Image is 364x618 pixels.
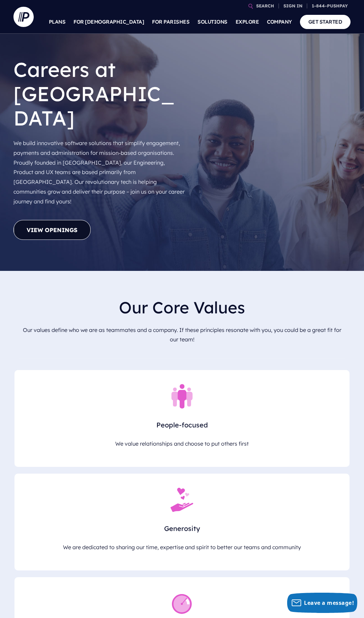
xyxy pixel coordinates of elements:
[198,10,227,34] a: SOLUTIONS
[152,10,189,34] a: FOR PARISHES
[13,136,185,209] p: We build innovative software solutions that simplify engagement, payments and administration for ...
[19,322,345,347] p: Our values define who we are as teammates and a company. If these principles resonate with you, y...
[19,292,345,322] h2: Our Core Values
[73,10,144,34] a: FOR [DEMOGRAPHIC_DATA]
[25,436,339,451] p: We value relationships and choose to put others first
[287,593,357,613] button: Leave a message!
[165,370,199,414] img: Icon_People_First_Red-1
[267,10,292,34] a: COMPANY
[165,474,199,517] img: Icon_Giving_Increase_Above_and_Beyond_Red-1
[300,15,351,29] a: GET STARTED
[13,220,91,240] a: View Openings
[49,10,66,34] a: PLANS
[13,52,185,136] h1: Careers at [GEOGRAPHIC_DATA]
[25,523,339,540] h3: Generosity
[25,540,339,555] p: We are dedicated to sharing our time, expertise and spirit to better our teams and community
[304,599,354,607] span: Leave a message!
[236,10,259,34] a: EXPLORE
[25,419,339,436] h3: People-focused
